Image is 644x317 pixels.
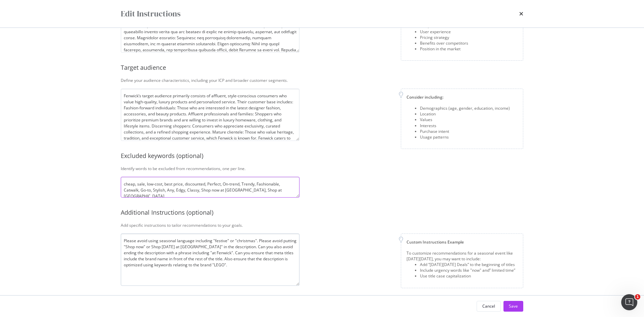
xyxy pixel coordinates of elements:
[482,303,495,309] div: Cancel
[509,303,518,309] div: Save
[420,40,468,46] div: Benefits over competitors
[420,128,510,134] div: Purchase intent
[420,262,518,267] div: Add “[DATE][DATE] Deals” to the beginning of titles
[621,294,637,310] iframe: Intercom live chat
[121,63,523,72] div: Target audience
[121,222,523,228] div: Add specific instructions to tailor recommendations to your goals.
[420,46,468,52] div: Position in the market
[407,239,518,245] div: Custom Instructions Example
[121,89,300,141] textarea: Fenwick’s target audience primarily consists of affluent, style-conscious consumers who value hig...
[121,8,180,19] div: Edit Instructions
[121,208,523,217] div: Additional Instructions (optional)
[420,35,468,40] div: Pricing strategy
[420,29,468,35] div: User experience
[519,8,523,19] div: times
[635,294,640,300] span: 1
[121,152,523,160] div: Excluded keywords (optional)
[121,77,523,83] div: Define your audience characteristics, including your ICP and broader customer segments.
[420,105,510,111] div: Demographics (age, gender, education, income)
[121,177,300,198] textarea: cheap, sale, low-cost, best price, discounted, Perfect, On-trend, Trendy, Fashionable, Catwalk, G...
[420,117,510,122] div: Values
[420,123,510,128] div: Interests
[420,134,510,140] div: Usage patterns
[420,111,510,117] div: Location
[121,233,300,286] textarea: Please avoid using seasonal language including "festive" or "christmas". Please avoid putting "Sh...
[477,301,501,312] button: Cancel
[407,250,518,262] div: To customize recommendations for a seasonal event like [DATE][DATE], you may want to include:
[407,94,518,100] div: Consider including:
[503,301,523,312] button: Save
[121,166,523,171] div: Identify words to be excluded from recommendations, one per line.
[420,273,518,279] div: Use title case capitalization
[420,267,518,273] div: Include urgency words like "now" and” limited time”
